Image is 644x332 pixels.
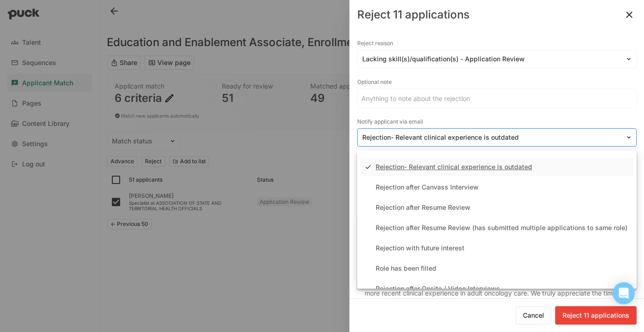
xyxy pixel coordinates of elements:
div: Rejection- Relevant clinical experience is outdated [376,163,532,171]
div: Open Intercom Messenger [613,282,635,304]
div: Optional note [357,76,637,89]
div: Rejection after Resume Review [376,204,470,212]
div: Reject reason [357,37,637,50]
div: Notify applicant via email [357,115,637,128]
button: Cancel [516,306,551,325]
input: Anything to note about the rejection [358,89,636,107]
button: Reject 11 applications [555,306,637,325]
div: Role has been filled [376,265,436,273]
div: Rejection with future interest [376,244,464,252]
div: Rejection after Canvass Interview [376,184,479,191]
div: Rejection after Resume Review (has submitted multiple applications to same role) [376,224,627,232]
div: Rejection after Onsite / Video Interviews [376,285,500,293]
div: Reject 11 applications [357,9,470,20]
